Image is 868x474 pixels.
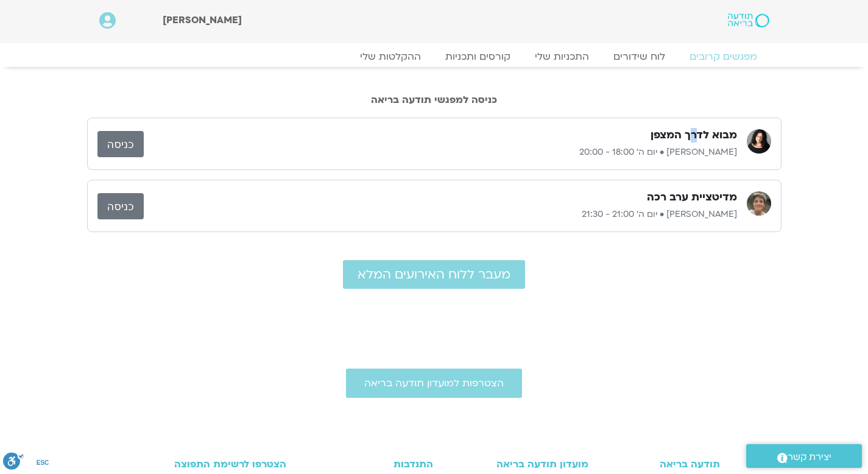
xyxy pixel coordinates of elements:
[99,51,769,63] nav: Menu
[747,191,771,216] img: נעם גרייף
[433,51,523,63] a: קורסים ותכניות
[163,13,242,27] span: [PERSON_NAME]
[97,193,144,219] a: כניסה
[746,444,862,468] a: יצירת קשר
[445,459,588,470] h3: מועדון תודעה בריאה
[144,207,737,222] p: [PERSON_NAME] • יום ה׳ 21:00 - 21:30
[601,459,720,470] h3: תודעה בריאה
[788,449,831,465] span: יצירת קשר
[601,51,677,63] a: לוח שידורים
[144,145,737,160] p: [PERSON_NAME] • יום ה׳ 18:00 - 20:00
[651,128,737,143] h3: מבוא לדרך המצפן
[364,378,504,389] span: הצטרפות למועדון תודעה בריאה
[677,51,769,63] a: מפגשים קרובים
[358,267,510,281] span: מעבר ללוח האירועים המלא
[346,369,522,398] a: הצטרפות למועדון תודעה בריאה
[747,129,771,154] img: ארנינה קשתן
[320,459,432,470] h3: התנדבות
[87,94,782,105] h2: כניסה למפגשי תודעה בריאה
[343,260,525,289] a: מעבר ללוח האירועים המלא
[97,131,144,157] a: כניסה
[523,51,601,63] a: התכניות שלי
[149,459,287,470] h3: הצטרפו לרשימת התפוצה
[348,51,433,63] a: ההקלטות שלי
[647,190,737,205] h3: מדיטציית ערב רכה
